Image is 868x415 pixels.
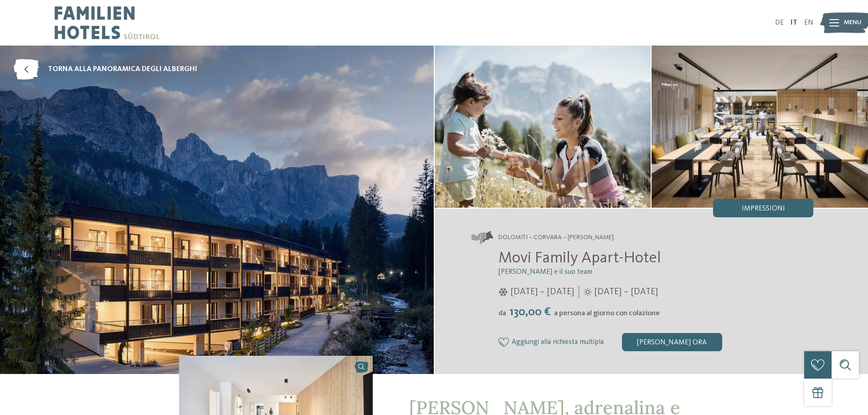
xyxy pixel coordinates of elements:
[791,19,797,26] a: IT
[775,19,784,26] a: DE
[498,310,506,317] span: da
[435,46,651,208] img: Una stupenda vacanza in famiglia a Corvara
[14,59,197,80] a: torna alla panoramica degli alberghi
[48,64,197,74] span: torna alla panoramica degli alberghi
[742,205,785,212] span: Impressioni
[594,286,658,298] span: [DATE] – [DATE]
[498,268,592,276] span: [PERSON_NAME] e il suo team
[512,338,604,347] span: Aggiungi alla richiesta multipla
[804,19,813,26] a: EN
[652,46,868,208] img: Una stupenda vacanza in famiglia a Corvara
[498,250,661,266] span: Movi Family Apart-Hotel
[622,333,722,351] div: [PERSON_NAME] ora
[507,306,553,318] span: 130,00 €
[584,288,592,296] i: Orari d'apertura estate
[844,18,862,27] span: Menu
[554,310,660,317] span: a persona al giorno con colazione
[498,288,508,296] i: Orari d'apertura inverno
[510,286,574,298] span: [DATE] – [DATE]
[498,233,614,242] span: Dolomiti – Corvara – [PERSON_NAME]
